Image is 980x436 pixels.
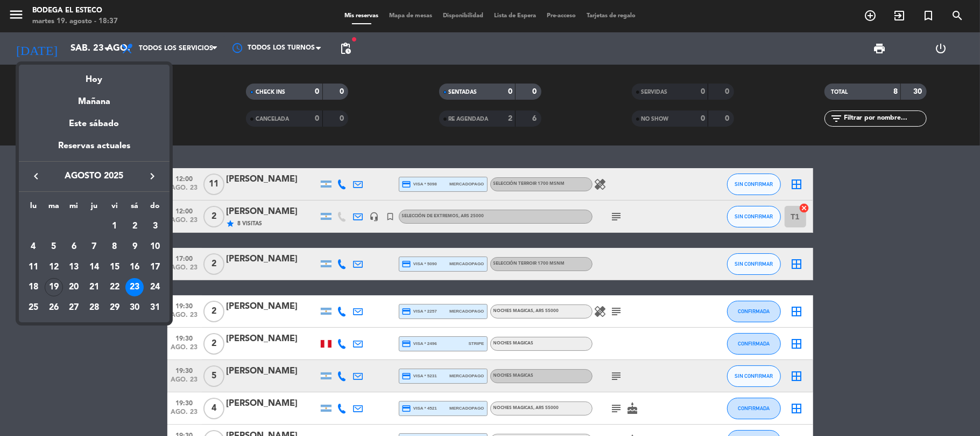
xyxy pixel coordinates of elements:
td: 30 de agosto de 2025 [125,297,145,318]
div: 5 [45,238,63,256]
th: sábado [125,200,145,217]
td: 14 de agosto de 2025 [84,257,104,278]
td: 10 de agosto de 2025 [145,237,165,257]
td: 3 de agosto de 2025 [145,216,165,237]
td: 2 de agosto de 2025 [125,216,145,237]
div: Este sábado [19,109,170,139]
i: keyboard_arrow_right [146,170,159,183]
td: 24 de agosto de 2025 [145,277,165,297]
td: 6 de agosto de 2025 [64,237,84,257]
td: 18 de agosto de 2025 [23,277,44,297]
th: martes [44,200,64,217]
div: 24 [146,278,164,296]
div: 1 [105,217,124,236]
div: 2 [125,217,144,236]
div: Reservas actuales [19,139,170,161]
div: 11 [24,258,43,276]
button: keyboard_arrow_right [143,169,162,183]
div: 7 [85,238,103,256]
div: 4 [24,238,43,256]
td: 23 de agosto de 2025 [125,277,145,297]
div: 20 [65,278,83,296]
div: 6 [65,238,83,256]
div: 30 [125,299,144,317]
td: 5 de agosto de 2025 [44,237,64,257]
td: 15 de agosto de 2025 [104,257,125,278]
td: 4 de agosto de 2025 [23,237,44,257]
div: 17 [146,258,164,276]
td: 8 de agosto de 2025 [104,237,125,257]
div: 25 [24,299,43,317]
div: Mañana [19,87,170,109]
div: 3 [146,217,164,236]
td: 26 de agosto de 2025 [44,297,64,318]
div: 9 [125,238,144,256]
div: 21 [85,278,103,296]
div: 26 [45,299,63,317]
td: 9 de agosto de 2025 [125,237,145,257]
th: domingo [145,200,165,217]
td: 11 de agosto de 2025 [23,257,44,278]
div: 12 [45,258,63,276]
td: 21 de agosto de 2025 [84,277,104,297]
td: 25 de agosto de 2025 [23,297,44,318]
div: 16 [125,258,144,276]
td: 17 de agosto de 2025 [145,257,165,278]
th: miércoles [64,200,84,217]
th: viernes [104,200,125,217]
td: 13 de agosto de 2025 [64,257,84,278]
div: 28 [85,299,103,317]
div: 23 [125,278,144,296]
div: 10 [146,238,164,256]
div: 27 [65,299,83,317]
td: 31 de agosto de 2025 [145,297,165,318]
td: 27 de agosto de 2025 [64,297,84,318]
td: 19 de agosto de 2025 [44,277,64,297]
div: 19 [45,278,63,296]
th: jueves [84,200,104,217]
td: 12 de agosto de 2025 [44,257,64,278]
div: 15 [105,258,124,276]
td: 28 de agosto de 2025 [84,297,104,318]
div: 22 [105,278,124,296]
td: 16 de agosto de 2025 [125,257,145,278]
div: 13 [65,258,83,276]
span: agosto 2025 [46,169,143,183]
button: keyboard_arrow_left [26,169,46,183]
div: 14 [85,258,103,276]
div: Hoy [19,65,170,87]
div: 18 [24,278,43,296]
div: 29 [105,299,124,317]
td: 22 de agosto de 2025 [104,277,125,297]
i: keyboard_arrow_left [30,170,43,183]
td: 20 de agosto de 2025 [64,277,84,297]
div: 8 [105,238,124,256]
div: 31 [146,299,164,317]
td: AGO. [23,216,104,237]
td: 7 de agosto de 2025 [84,237,104,257]
td: 1 de agosto de 2025 [104,216,125,237]
th: lunes [23,200,44,217]
td: 29 de agosto de 2025 [104,297,125,318]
